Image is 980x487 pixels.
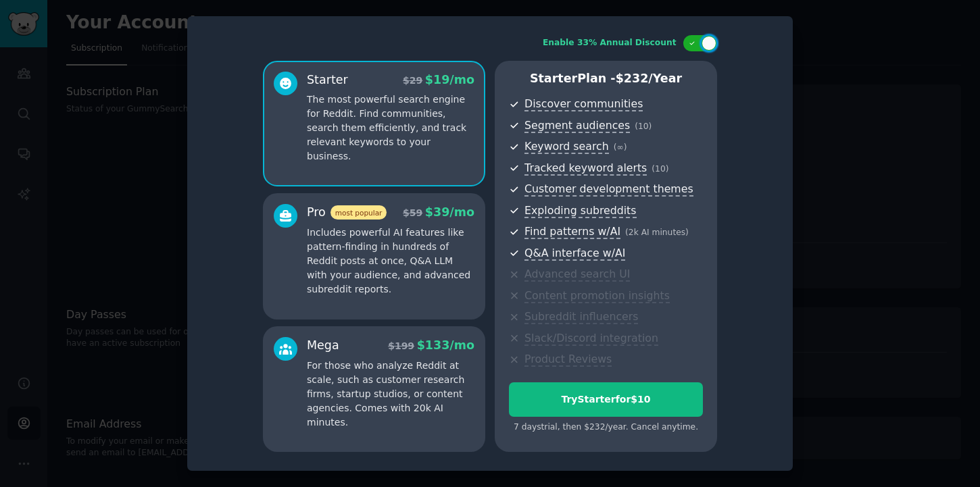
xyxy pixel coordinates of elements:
[652,164,668,174] span: ( 10 )
[524,353,612,367] span: Product Reviews
[524,97,643,111] span: Discover communities
[307,337,339,354] div: Mega
[524,310,638,324] span: Subreddit influencers
[524,247,625,261] span: Q&A interface w/AI
[425,205,474,219] span: $ 39 /mo
[509,70,703,87] p: Starter Plan -
[509,421,703,434] div: 7 days trial, then $ 232 /year . Cancel anytime.
[330,205,387,220] span: most popular
[524,289,670,303] span: Content promotion insights
[388,340,414,351] span: $ 199
[524,140,609,154] span: Keyword search
[524,119,630,133] span: Segment audiences
[524,267,630,282] span: Advanced search UI
[510,392,702,407] div: Try Starter for $10
[524,225,620,239] span: Find patterns w/AI
[524,204,636,218] span: Exploding subreddits
[403,75,422,86] span: $ 29
[635,122,652,131] span: ( 10 )
[509,382,703,417] button: TryStarterfor$10
[524,182,693,197] span: Customer development themes
[307,226,474,297] p: Includes powerful AI features like pattern-finding in hundreds of Reddit posts at once, Q&A LLM w...
[524,332,658,346] span: Slack/Discord integration
[524,161,647,176] span: Tracked keyword alerts
[614,143,627,152] span: ( ∞ )
[403,207,422,218] span: $ 59
[417,338,474,352] span: $ 133 /mo
[616,72,682,85] span: $ 232 /year
[307,93,474,163] p: The most powerful search engine for Reddit. Find communities, search them efficiently, and track ...
[625,228,689,237] span: ( 2k AI minutes )
[425,73,474,86] span: $ 19 /mo
[307,72,348,88] div: Starter
[307,204,387,221] div: Pro
[307,359,474,430] p: For those who analyze Reddit at scale, such as customer research firms, startup studios, or conte...
[543,37,677,49] div: Enable 33% Annual Discount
